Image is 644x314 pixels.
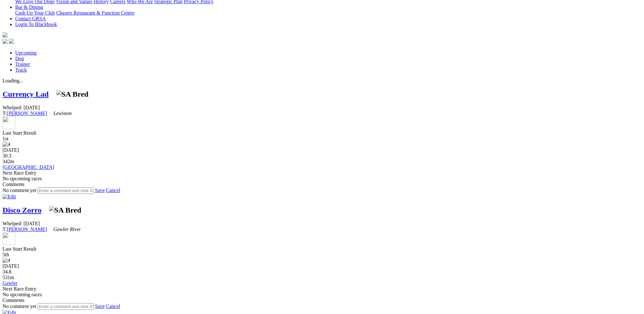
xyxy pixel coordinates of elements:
img: Edit [3,194,16,200]
a: Currency Lad [3,90,49,98]
div: Comments [3,182,641,187]
a: Contact GRSA [15,16,46,21]
a: Bar & Dining [15,4,43,10]
input: Enter a comment and click Save [38,187,94,194]
a: Cash Up Your Club [15,10,55,16]
span: Loading... [3,78,23,83]
div: 1st [3,136,641,142]
div: Next Race Entry [3,170,641,176]
a: Save [95,304,105,309]
a: Login To Blackbook [15,22,57,27]
span: T: [3,111,72,116]
a: Remove from my Blackbook [3,240,15,246]
div: 34.8 [3,269,641,275]
a: Dog [15,56,24,61]
span: Whelped: [DATE] [3,105,40,110]
div: Comments [3,298,641,303]
a: Gawler [3,280,17,286]
span: Whelped: [DATE] [3,221,40,226]
div: 5th [3,252,641,258]
img: SA Bred [56,90,89,99]
a: [GEOGRAPHIC_DATA] [3,164,54,170]
div: [DATE] [3,147,641,153]
img: twitter.svg [9,39,14,44]
a: Remove from my Blackbook [3,125,15,130]
span: No upcoming races [3,176,42,181]
input: Enter a comment and click Save [38,303,94,310]
a: Chasers Restaurant & Function Centre [56,10,134,16]
div: Last Start Result [3,246,641,252]
div: 30.3 [3,153,641,159]
div: [DATE] [3,263,641,269]
div: 342m [3,159,641,164]
img: 4 [3,142,10,147]
a: Cancel [106,188,120,193]
a: Upcoming [15,50,37,55]
span: No upcoming races [3,292,42,297]
div: Last Start Result [3,130,641,136]
img: SA Bred [49,206,81,215]
a: Trainer [15,61,30,67]
span: No comment yet [3,304,36,309]
a: Track [15,67,27,73]
img: facebook.svg [3,39,8,44]
div: Next Race Entry [3,286,641,292]
img: logo-grsa-white.png [3,32,8,37]
a: [PERSON_NAME] [7,227,47,232]
div: 531m [3,275,641,280]
a: Cancel [106,304,120,309]
span: T: [3,227,81,232]
img: 4 [3,258,10,263]
a: Disco Zorro [3,206,41,214]
i: Gawler River [54,227,81,232]
div: Bar & Dining [15,10,641,16]
span: No comment yet [3,188,36,193]
a: Save [95,188,105,193]
i: Lewiston [54,111,72,116]
a: [PERSON_NAME] [7,111,47,116]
